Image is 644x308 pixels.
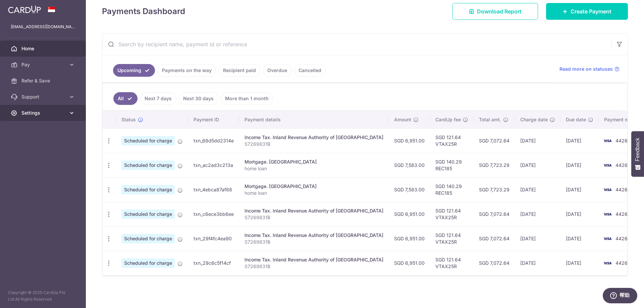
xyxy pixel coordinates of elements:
div: Income Tax. Inland Revenue Authority of [GEOGRAPHIC_DATA] [245,134,383,141]
td: SGD 6,951.00 [389,128,430,153]
td: [DATE] [515,251,560,275]
p: home loan [245,190,383,196]
div: Income Tax. Inland Revenue Authority of [GEOGRAPHIC_DATA] [245,232,383,239]
button: Feedback - Show survey [631,131,644,177]
td: txn_68d5dd2314e [188,128,239,153]
span: Scheduled for charge [121,136,175,145]
input: Search by recipient name, payment id or reference [102,34,611,55]
td: SGD 6,951.00 [389,251,430,275]
td: SGD 6,951.00 [389,226,430,251]
a: All [113,92,138,105]
span: CardUp fee [435,116,461,123]
p: [EMAIL_ADDRESS][DOMAIN_NAME] [11,23,75,30]
td: txn_c6ece3bb6ee [188,202,239,226]
span: Scheduled for charge [121,234,175,243]
img: Bank Card [601,259,614,267]
td: [DATE] [515,226,560,251]
td: SGD 140.29 REC185 [430,153,474,177]
div: Mortgage. [GEOGRAPHIC_DATA] [245,159,383,165]
td: [DATE] [560,177,599,202]
span: Support [21,94,66,100]
div: Income Tax. Inland Revenue Authority of [GEOGRAPHIC_DATA] [245,207,383,214]
span: Due date [566,116,586,123]
td: txn_4ebca87af88 [188,177,239,202]
span: Scheduled for charge [121,258,175,268]
span: Status [121,116,136,123]
td: SGD 7,072.64 [474,251,515,275]
th: Payment ID [188,111,239,128]
a: Read more on statuses [559,66,620,72]
div: Income Tax. Inland Revenue Authority of [GEOGRAPHIC_DATA] [245,256,383,263]
h4: Payments Dashboard [102,5,185,17]
span: Settings [21,110,66,116]
span: Download Report [477,7,522,15]
td: [DATE] [515,153,560,177]
span: Scheduled for charge [121,185,175,194]
td: txn_ac2ad3c213a [188,153,239,177]
span: 4426 [615,211,628,217]
th: Payment details [239,111,389,128]
p: home loan [245,165,383,172]
td: SGD 121.64 VTAX25R [430,251,474,275]
span: Read more on statuses [559,66,613,72]
iframe: 打开一个小组件，您可以在其中找到更多信息 [602,288,637,305]
td: SGD 7,072.64 [474,202,515,226]
span: Feedback [635,138,641,161]
a: Download Report [452,3,538,20]
td: SGD 121.64 VTAX25R [430,202,474,226]
a: More than 1 month [221,92,273,105]
p: S7269831B [245,239,383,245]
td: [DATE] [560,202,599,226]
a: Payments on the way [158,64,216,77]
img: Bank Card [601,235,614,243]
td: SGD 7,723.29 [474,177,515,202]
span: 4426 [615,187,628,192]
td: SGD 121.64 VTAX25R [430,226,474,251]
td: txn_29c6c5f14cf [188,251,239,275]
td: SGD 7,583.00 [389,153,430,177]
td: SGD 7,072.64 [474,128,515,153]
span: Pay [21,61,66,68]
td: [DATE] [560,226,599,251]
a: Overdue [263,64,291,77]
span: Scheduled for charge [121,161,175,170]
td: [DATE] [560,153,599,177]
td: [DATE] [515,177,560,202]
a: Recipient paid [219,64,260,77]
a: Next 7 days [140,92,176,105]
p: S7269831B [245,141,383,147]
td: [DATE] [515,202,560,226]
a: Create Payment [546,3,628,20]
td: SGD 7,723.29 [474,153,515,177]
span: Refer & Save [21,77,66,84]
td: SGD 6,951.00 [389,202,430,226]
a: Upcoming [113,64,155,77]
td: [DATE] [560,251,599,275]
span: Amount [394,116,411,123]
img: Bank Card [601,137,614,145]
td: SGD 7,583.00 [389,177,430,202]
span: 4426 [615,162,628,168]
span: Total amt. [479,116,501,123]
td: [DATE] [560,128,599,153]
td: SGD 140.29 REC185 [430,177,474,202]
td: [DATE] [515,128,560,153]
span: Charge date [520,116,548,123]
span: Scheduled for charge [121,209,175,219]
p: S7269831B [245,214,383,221]
td: SGD 121.64 VTAX25R [430,128,474,153]
td: SGD 7,072.64 [474,226,515,251]
p: S7269831B [245,263,383,270]
div: Mortgage. [GEOGRAPHIC_DATA] [245,183,383,190]
td: txn_29f4fc4ea90 [188,226,239,251]
span: 4426 [615,236,628,241]
img: Bank Card [601,161,614,169]
span: Create Payment [571,7,611,15]
img: CardUp [8,5,41,13]
img: Bank Card [601,186,614,194]
span: 4426 [615,260,628,266]
a: Next 30 days [179,92,218,105]
img: Bank Card [601,210,614,218]
span: Home [21,45,66,52]
a: Cancelled [294,64,326,77]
